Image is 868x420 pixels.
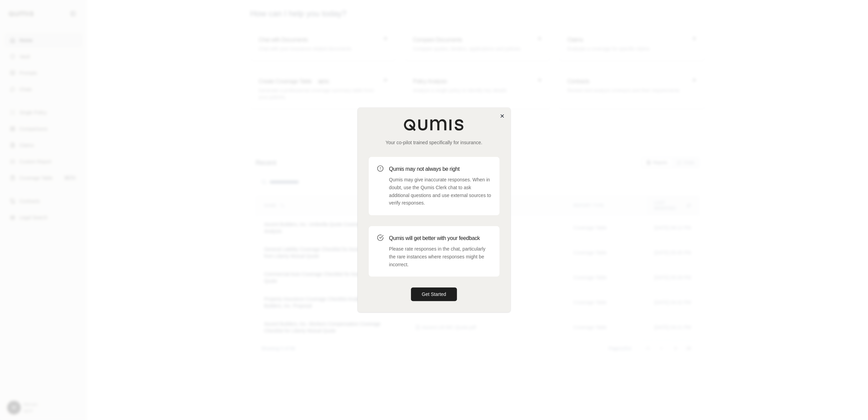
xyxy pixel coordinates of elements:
img: Qumis Logo [404,119,465,131]
p: Your co-pilot trained specifically for insurance. [369,139,500,146]
p: Please rate responses in the chat, particularly the rare instances where responses might be incor... [389,245,491,268]
h3: Qumis will get better with your feedback [389,234,491,242]
button: Get Started [411,288,457,301]
p: Qumis may give inaccurate responses. When in doubt, use the Qumis Clerk chat to ask additional qu... [389,176,491,207]
h3: Qumis may not always be right [389,165,491,173]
